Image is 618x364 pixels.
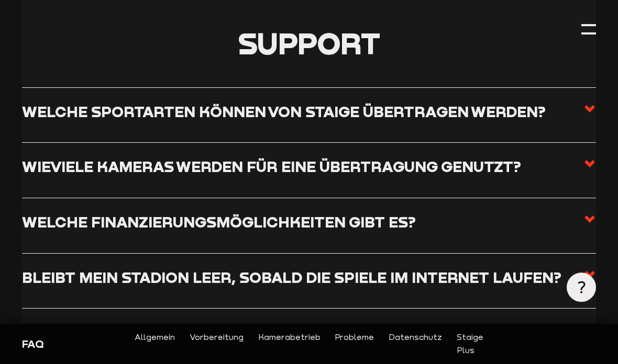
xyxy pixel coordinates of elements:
[335,331,374,357] a: Probleme
[190,331,244,357] a: Vorbereitung
[457,331,483,357] a: Staige Plus
[238,25,380,61] span: Support
[22,103,546,121] h3: Welche Sportarten können von Staige übertragen werden?
[22,213,416,231] h3: Welche Finanzierungsmöglichkeiten gibt es?
[135,331,175,357] a: Allgemein
[22,337,157,351] div: FAQ
[389,331,442,357] a: Datenschutz
[22,157,521,176] h3: Wieviele Kameras werden für eine Übertragung genutzt?
[258,331,321,357] a: Kamerabetrieb
[22,268,561,287] h3: Bleibt mein Stadion leer, sobald die Spiele im Internet laufen?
